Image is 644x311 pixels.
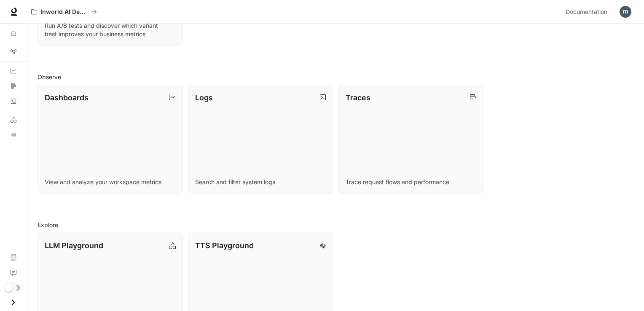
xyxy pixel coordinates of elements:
h2: Explore [38,220,634,229]
span: Documentation [566,7,607,17]
p: TTS Playground [195,240,254,251]
p: Trace request flows and performance [346,178,477,186]
p: Traces [346,92,370,103]
p: Inworld AI Demos [40,8,88,16]
h2: Observe [38,72,634,81]
button: All workspaces [27,3,101,20]
img: User avatar [620,6,631,18]
a: Documentation [3,251,24,264]
button: User avatar [617,3,634,20]
a: LogsSearch and filter system logs [188,85,333,194]
a: Logs [3,94,24,108]
p: Logs [195,92,213,103]
p: LLM Playground [45,240,103,251]
p: View and analyze your workspace metrics [45,178,176,186]
p: Search and filter system logs [195,178,326,186]
a: TTS Playground [3,128,24,142]
a: Dashboards [3,64,24,78]
p: Dashboards [45,92,89,103]
a: Traces [3,79,24,93]
a: Overview [3,27,24,40]
a: Graph Registry [3,45,24,59]
a: TracesTrace request flows and performance [338,85,484,194]
a: Feedback [3,266,24,279]
p: Run A/B tests and discover which variant best improves your business metrics [45,21,176,38]
span: Dark mode toggle [4,283,13,292]
a: DashboardsView and analyze your workspace metrics [38,85,183,194]
a: Documentation [562,3,614,20]
a: LLM Playground [3,113,24,126]
button: Open drawer [4,294,23,311]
